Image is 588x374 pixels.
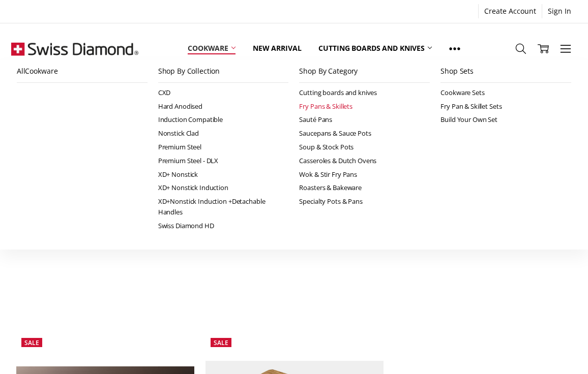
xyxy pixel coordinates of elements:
[16,275,571,294] h2: BEST SELLERS
[440,37,469,60] a: Show All
[158,60,289,83] a: Shop By Collection
[299,60,430,83] a: Shop By Category
[479,4,542,18] a: Create Account
[11,23,138,74] img: Free Shipping On Every Order
[214,338,228,347] span: Sale
[244,37,310,59] a: New arrival
[179,37,244,59] a: Cookware
[310,37,440,59] a: Cutting boards and knives
[542,4,577,18] a: Sign In
[440,60,571,83] a: Shop Sets
[24,338,39,347] span: Sale
[16,300,571,310] p: Fall In Love With Your Kitchen Again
